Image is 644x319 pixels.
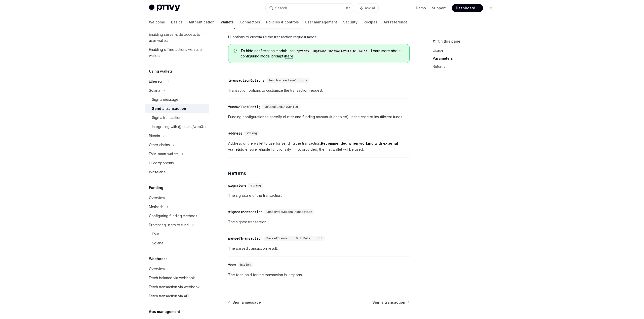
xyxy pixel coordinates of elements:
[240,16,260,28] a: Connectors
[149,185,163,191] h5: Funding
[149,87,160,93] div: Solana
[266,4,354,13] button: Search...⌘K
[345,6,351,10] span: ⌘ K
[240,48,404,59] span: To hide confirmation modals, set to . Learn more about configuring modal prompts .
[228,272,410,278] span: The fees paid for the transaction in lamports.
[149,195,165,201] div: Overview
[145,239,209,248] a: Solana
[228,78,264,83] div: transactionOptions
[145,193,209,202] a: Overview
[152,97,178,103] div: Sign a message
[233,49,237,53] svg: Tip
[416,6,426,11] a: Demo
[149,151,179,157] div: EVM smart wallets
[228,140,410,152] span: Address of the wallet to use for sending the transaction. to ensure reliable functionality. If no...
[145,292,209,301] a: Fetch transaction via API
[228,245,410,251] span: The parsed transaction result.
[145,95,209,104] a: Sign a message
[285,54,293,58] a: here
[228,183,246,188] div: signature
[228,236,262,241] div: parsedTransaction
[384,16,408,28] a: API reference
[152,240,163,246] div: Solana
[228,104,260,109] div: fundWalletConfig
[456,6,475,11] span: Dashboard
[228,114,410,120] span: Funding configuration to specify cluster and funding amount (if enabled), in the case of insuffic...
[232,300,261,305] span: Sign a message
[149,266,165,272] div: Overview
[145,211,209,220] a: Configuring funding methods
[228,262,236,267] div: fees
[452,4,483,12] a: Dashboard
[145,230,209,239] a: EVM
[149,31,206,44] div: Enabling server-side access to user wallets
[228,170,246,177] span: Returns
[145,45,209,60] a: Enabling offline actions with user wallets
[145,168,209,177] a: Whitelabel
[145,282,209,292] a: Fetch transaction via webhook
[266,236,323,240] span: ParsedTransactionWithMeta | null
[487,4,495,12] button: Toggle dark mode
[433,54,499,62] a: Parameters
[152,231,159,237] div: EVM
[228,209,262,214] div: signedTransaction
[433,46,499,54] a: Usage
[145,264,209,273] a: Overview
[149,169,167,175] div: Whitelabel
[149,68,173,74] h5: Using wallets
[149,204,164,210] div: Methods
[372,300,409,305] a: Sign a transaction
[189,16,215,28] a: Authentication
[356,4,378,13] button: Ask AI
[149,160,174,166] div: UI components
[149,78,165,84] div: Ethereum
[305,16,337,28] a: User management
[149,213,197,219] div: Configuring funding methods
[365,6,375,11] span: Ask AI
[149,293,189,299] div: Fetch transaction via API
[364,16,378,28] a: Recipes
[149,222,189,228] div: Prompting users to fund
[275,5,289,11] div: Search...
[356,49,369,54] code: false
[295,49,353,54] code: options.uiOptions.showWalletUIs
[152,124,206,130] div: Integrating with @solana/web3.js
[152,115,181,121] div: Sign a transaction
[149,142,170,148] div: Other chains
[372,300,405,305] span: Sign a transaction
[266,16,299,28] a: Policies & controls
[229,300,261,305] a: Sign a message
[149,16,165,28] a: Welcome
[149,275,195,281] div: Fetch balance via webhook
[145,30,209,45] a: Enabling server-side access to user wallets
[149,284,200,290] div: Fetch transaction via webhook
[343,16,357,28] a: Security
[250,183,261,187] span: string
[145,113,209,122] a: Sign a transaction
[433,62,499,71] a: Returns
[221,16,234,28] a: Wallets
[152,106,186,112] div: Send a transaction
[145,104,209,113] a: Send a transaction
[432,6,446,11] a: Support
[149,133,160,139] div: Bitcoin
[228,193,410,199] span: The signature of the transaction.
[246,131,257,135] span: string
[145,273,209,282] a: Fetch balance via webhook
[145,122,209,131] a: Integrating with @solana/web3.js
[228,131,242,136] div: address
[149,47,206,59] div: Enabling offline actions with user wallets
[149,309,180,315] h5: Gas management
[268,78,307,82] span: SendTransactionOptions
[171,16,183,28] a: Basics
[240,263,251,267] span: bigint
[228,34,410,40] span: UI options to customize the transaction request modal.
[149,256,168,262] h5: Webhooks
[228,87,410,93] span: Transaction options to customize the transaction request.
[228,219,410,225] span: The signed transaction.
[149,5,180,12] img: light logo
[264,105,298,109] span: SolanaFundingConfig
[266,210,312,214] span: SupportedSolanaTransaction
[145,158,209,168] a: UI components
[438,38,460,44] span: On this page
